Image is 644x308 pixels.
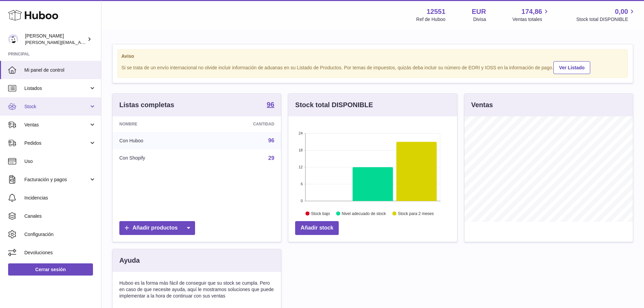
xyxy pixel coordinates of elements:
span: Devoluciones [24,250,96,256]
h3: Stock total DISPONIBLE [295,100,373,110]
h3: Ayuda [119,256,140,265]
strong: EUR [472,7,486,16]
span: Uso [24,158,96,165]
th: Nombre [113,116,202,132]
span: Stock total DISPONIBLE [576,16,636,23]
span: Configuración [24,231,96,238]
a: Añadir productos [119,221,195,235]
td: Con Huboo [113,132,202,149]
div: Si se trata de un envío internacional no olvide incluir información de aduanas en su Listado de P... [121,60,624,74]
span: Ventas [24,122,89,128]
a: 96 [267,101,274,109]
a: 96 [268,138,275,143]
div: [PERSON_NAME] [25,33,86,46]
th: Cantidad [202,116,281,132]
strong: 12551 [427,7,446,16]
text: 6 [301,182,303,186]
text: Stock bajo [311,211,330,216]
a: Añadir stock [295,221,339,235]
span: Canales [24,213,96,219]
span: Mi panel de control [24,67,96,73]
div: Divisa [473,16,486,23]
a: Cerrar sesión [8,263,93,276]
a: 174,86 Ventas totales [512,7,550,23]
a: Ver Listado [553,61,590,74]
span: 0,00 [615,7,628,16]
td: Con Shopify [113,149,202,167]
text: Stock para 2 meses [398,211,434,216]
text: 18 [299,148,303,152]
span: 174,86 [522,7,542,16]
span: [PERSON_NAME][EMAIL_ADDRESS][PERSON_NAME][DOMAIN_NAME] [25,40,172,45]
strong: Aviso [121,53,624,60]
span: Listados [24,85,89,92]
text: 12 [299,165,303,169]
h3: Listas completas [119,100,174,110]
a: 0,00 Stock total DISPONIBLE [576,7,636,23]
text: Nivel adecuado de stock [342,211,386,216]
h3: Ventas [471,100,493,110]
a: 29 [268,155,275,161]
span: Stock [24,103,89,110]
span: Incidencias [24,195,96,201]
span: Pedidos [24,140,89,146]
text: 24 [299,131,303,135]
text: 0 [301,199,303,203]
strong: 96 [267,101,274,108]
span: Facturación y pagos [24,176,89,183]
div: Ref de Huboo [416,16,445,23]
img: gerardo.montoiro@cleverenterprise.es [8,34,18,44]
span: Ventas totales [512,16,550,23]
p: Huboo es la forma más fácil de conseguir que su stock se cumpla. Pero en caso de que necesite ayu... [119,280,274,299]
